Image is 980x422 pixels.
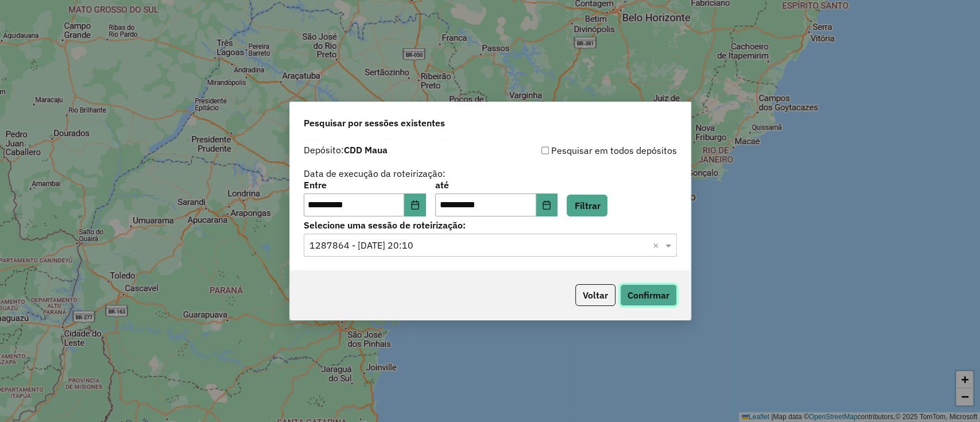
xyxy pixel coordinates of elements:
[304,178,426,192] label: Entre
[536,193,558,216] button: Choose Date
[653,238,663,252] span: Clear all
[575,284,615,306] button: Voltar
[490,144,677,157] div: Pesquisar em todos depósitos
[435,178,557,192] label: até
[304,167,446,180] label: Data de execução da roteirização:
[620,284,677,306] button: Confirmar
[304,143,388,157] label: Depósito:
[344,144,388,156] strong: CDD Maua
[304,116,445,130] span: Pesquisar por sessões existentes
[304,218,677,232] label: Selecione uma sessão de roteirização:
[404,193,426,216] button: Choose Date
[567,195,607,216] button: Filtrar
